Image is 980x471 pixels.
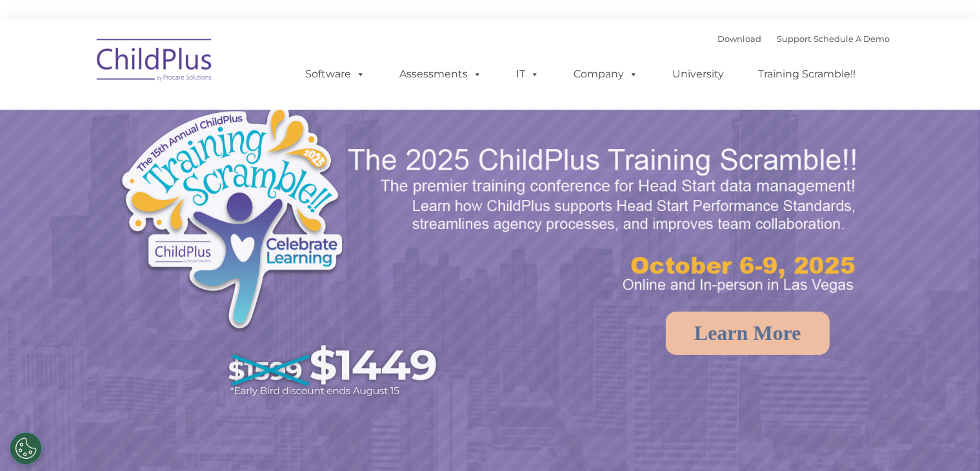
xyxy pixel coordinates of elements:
[746,61,869,87] a: Training Scramble!!
[561,61,652,87] a: Company
[90,30,219,94] img: ChildPlus by Procare Solutions
[666,312,830,355] a: Learn More
[504,61,553,87] a: IT
[718,34,762,44] a: Download
[10,432,42,465] button: Cookies Settings
[660,61,737,87] a: University
[718,34,890,44] font: |
[387,61,495,87] a: Assessments
[777,34,812,44] a: Support
[814,34,890,44] a: Schedule A Demo
[293,61,379,87] a: Software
